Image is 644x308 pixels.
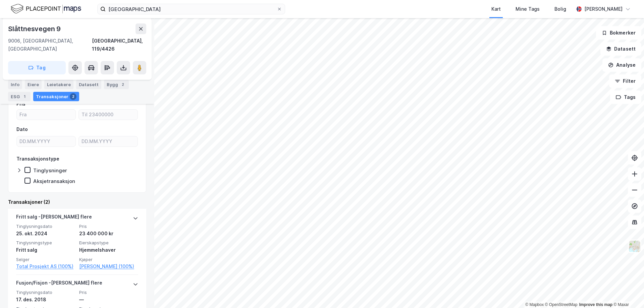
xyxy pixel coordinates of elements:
div: Eiere [25,80,42,89]
span: Tinglysningstype [16,240,75,246]
div: Info [8,80,22,89]
a: Mapbox [525,302,544,307]
a: Improve this map [579,302,612,307]
div: 2 [119,81,126,88]
a: Total Prosjekt AS (100%) [16,262,75,270]
div: Slåttnesvegen 9 [8,23,62,34]
div: Kontrollprogram for chat [610,276,644,308]
button: Analyse [602,58,641,72]
button: Bokmerker [596,26,641,40]
div: Leietakere [44,80,73,89]
button: Tags [610,90,641,104]
span: Eierskapstype [79,240,138,246]
span: Pris [79,290,138,295]
div: Kart [491,5,501,13]
div: 17. des. 2018 [16,296,75,304]
button: Datasett [600,42,641,56]
input: DD.MM.YYYY [79,136,138,146]
input: Til 23400000 [79,110,138,120]
button: Filter [609,74,641,88]
div: Hjemmelshaver [79,246,138,254]
div: Transaksjonstype [16,155,59,163]
span: Selger [16,257,75,262]
div: Fritt salg [16,246,75,254]
img: Z [628,240,641,253]
div: Transaksjoner [33,92,79,101]
input: Fra [17,110,75,120]
div: Fusjon/Fisjon - [PERSON_NAME] flere [16,279,102,290]
button: Tag [8,61,66,74]
div: Datasett [76,80,101,89]
img: logo.f888ab2527a4732fd821a326f86c7f29.svg [11,3,81,15]
span: Kjøper [79,257,138,262]
span: Pris [79,224,138,229]
div: 9006, [GEOGRAPHIC_DATA], [GEOGRAPHIC_DATA] [8,37,92,53]
a: [PERSON_NAME] (100%) [79,262,138,270]
span: Tinglysningsdato [16,290,75,295]
div: Fritt salg - [PERSON_NAME] flere [16,213,92,224]
input: Søk på adresse, matrikkel, gårdeiere, leietakere eller personer [106,4,277,14]
div: Dato [16,125,28,133]
div: 25. okt. 2024 [16,230,75,238]
input: DD.MM.YYYY [17,136,75,146]
div: 1 [21,93,28,100]
span: Tinglysningsdato [16,224,75,229]
iframe: Chat Widget [610,276,644,308]
div: 2 [70,93,76,100]
div: — [79,296,138,304]
div: Tinglysninger [33,167,67,174]
div: [PERSON_NAME] [584,5,623,13]
div: Mine Tags [516,5,540,13]
div: Transaksjoner (2) [8,198,146,206]
div: ESG [8,92,31,101]
a: OpenStreetMap [545,302,578,307]
div: Aksjetransaksjon [33,178,75,184]
div: 23 400 000 kr [79,230,138,238]
div: [GEOGRAPHIC_DATA], 119/4426 [92,37,146,53]
div: Bygg [104,80,129,89]
div: Bolig [554,5,566,13]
